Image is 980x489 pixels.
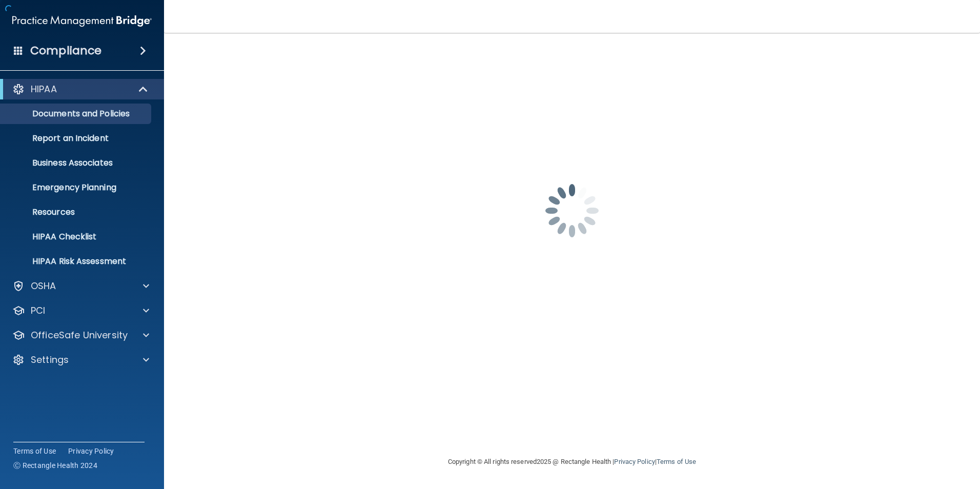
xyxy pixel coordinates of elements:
[31,83,57,95] p: HIPAA
[12,304,149,317] a: PCI
[7,182,147,193] p: Emergency Planning
[12,329,149,341] a: OfficeSafe University
[12,83,149,95] a: HIPAA
[7,158,147,168] p: Business Associates
[31,329,128,341] p: OfficeSafe University
[521,159,623,262] img: spinner.e123f6fc.gif
[31,354,69,366] p: Settings
[13,446,56,456] a: Terms of Use
[13,460,97,471] span: Ⓒ Rectangle Health 2024
[12,280,149,292] a: OSHA
[12,11,152,31] img: PMB logo
[7,109,147,119] p: Documents and Policies
[7,207,147,217] p: Resources
[31,280,56,292] p: OSHA
[7,232,147,242] p: HIPAA Checklist
[7,256,147,267] p: HIPAA Risk Assessment
[68,446,114,456] a: Privacy Policy
[30,44,101,58] h4: Compliance
[657,458,696,465] a: Terms of Use
[12,354,149,366] a: Settings
[385,445,759,478] div: Copyright © All rights reserved 2025 @ Rectangle Health | |
[614,458,655,465] a: Privacy Policy
[31,304,45,317] p: PCI
[7,133,147,144] p: Report an Incident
